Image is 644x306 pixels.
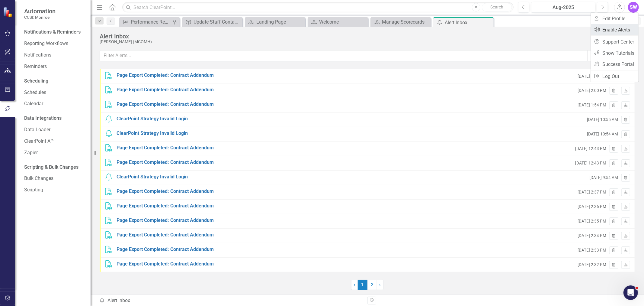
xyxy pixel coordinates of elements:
div: Page Export Completed: Contract Addendum [117,232,214,239]
span: ‹ [354,282,355,288]
small: CCSI: Monroe [24,15,56,20]
div: Page Export Completed: Contract Addendum [117,203,214,210]
a: Welcome [309,18,367,26]
div: Update Staff Contacts and Website Link on Agency Landing Page [194,18,241,26]
div: Data Integrations [24,115,62,122]
span: Automation [24,8,56,15]
div: Page Export Completed: Contract Addendum [117,86,214,93]
div: Landing Page [256,18,304,26]
small: [DATE] 2:36 PM [578,204,606,210]
a: Update Staff Contacts and Website Link on Agency Landing Page [184,18,241,26]
small: [DATE] 2:37 PM [578,189,606,195]
a: Reporting Workflows [24,40,85,47]
iframe: Intercom live chat [623,285,638,300]
div: Notifications & Reminders [24,29,81,36]
a: Manage Scorecards [372,18,429,26]
div: Page Export Completed: Contract Addendum [117,101,214,108]
a: Landing Page [246,18,304,26]
span: › [380,282,381,288]
a: Support Center [591,36,639,47]
small: [DATE] 1:54 PM [578,102,606,108]
a: ClearPoint API [24,138,85,145]
div: Alert Inbox [99,297,363,304]
div: Page Export Completed: Contract Addendum [117,145,214,151]
small: [DATE] 10:54 AM [587,131,618,137]
small: [DATE] 2:35 PM [578,218,606,224]
div: Welcome [319,18,367,26]
div: Page Export Completed: Contract Addendum [117,72,214,79]
span: 1 [358,280,367,290]
small: [DATE] 12:43 PM [575,160,606,166]
div: Page Export Completed: Contract Addendum [117,159,214,166]
small: [DATE] 2:08 PM [578,73,606,79]
div: Page Export Completed: Contract Addendum [117,188,214,195]
div: Alert Inbox [445,19,492,26]
input: Filter Alerts... [100,50,588,61]
div: Performance Report [131,18,171,26]
div: ClearPoint Strategy Invalid Login [117,174,188,181]
a: Log Out [591,71,639,82]
a: Success Portal [591,59,639,70]
div: [PERSON_NAME] (MCOMH) [100,40,611,44]
div: Manage Scorecards [382,18,429,26]
div: Scheduling [24,78,48,85]
small: [DATE] 9:54 AM [590,175,618,181]
div: ClearPoint Strategy Invalid Login [117,130,188,137]
div: Page Export Completed: Contract Addendum [117,217,214,224]
small: [DATE] 2:33 PM [578,247,606,253]
a: Calendar [24,100,85,107]
a: Reminders [24,63,85,70]
a: Performance Report [121,18,171,26]
a: 2 [367,280,377,290]
a: Show Tutorials [591,47,639,59]
input: Search ClearPoint... [122,2,514,13]
div: Page Export Completed: Contract Addendum [117,246,214,253]
a: Enable Alerts [591,24,639,35]
button: Search [482,3,512,11]
div: Scripting & Bulk Changes [24,164,78,171]
a: Edit Profile [591,13,639,24]
small: [DATE] 2:00 PM [578,88,606,93]
a: Scripting [24,187,85,194]
div: Alert Inbox [100,33,611,40]
img: ClearPoint Strategy [3,7,14,17]
a: Schedules [24,89,85,96]
small: [DATE] 12:43 PM [575,146,606,151]
small: [DATE] 10:55 AM [587,117,618,122]
div: Aug-2025 [533,4,593,11]
small: [DATE] 2:32 PM [578,262,606,268]
div: ClearPoint Strategy Invalid Login [117,116,188,122]
a: Zapier [24,149,85,156]
a: Data Loader [24,126,85,133]
small: [DATE] 2:34 PM [578,233,606,239]
a: Notifications [24,52,85,59]
div: Page Export Completed: Contract Addendum [117,261,214,268]
span: Search [490,5,503,9]
button: SW [628,2,639,13]
button: Aug-2025 [531,2,595,13]
a: Bulk Changes [24,175,85,182]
